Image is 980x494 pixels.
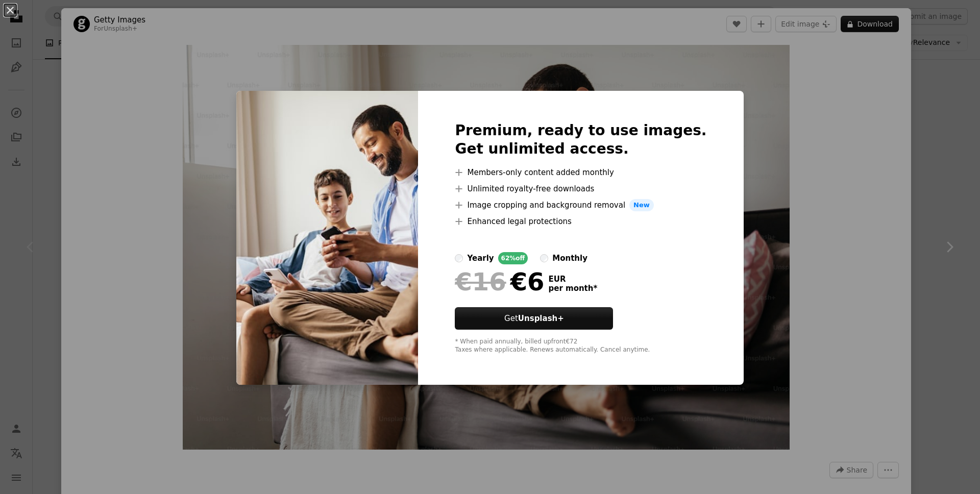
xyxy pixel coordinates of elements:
[455,268,506,295] span: €16
[455,254,463,262] input: yearly62%off
[540,254,548,262] input: monthly
[455,166,706,179] li: Members-only content added monthly
[518,314,564,323] strong: Unsplash+
[455,183,706,195] li: Unlimited royalty-free downloads
[498,252,528,264] div: 62% off
[455,338,706,354] div: * When paid annually, billed upfront €72 Taxes where applicable. Renews automatically. Cancel any...
[455,199,706,211] li: Image cropping and background removal
[455,215,706,228] li: Enhanced legal protections
[467,252,494,264] div: yearly
[548,275,597,284] span: EUR
[548,284,597,293] span: per month *
[552,252,587,264] div: monthly
[455,307,613,330] button: GetUnsplash+
[236,91,418,385] img: premium_photo-1665203673314-3488ec926c49
[629,199,654,211] span: New
[455,121,706,158] h2: Premium, ready to use images. Get unlimited access.
[455,268,544,295] div: €6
